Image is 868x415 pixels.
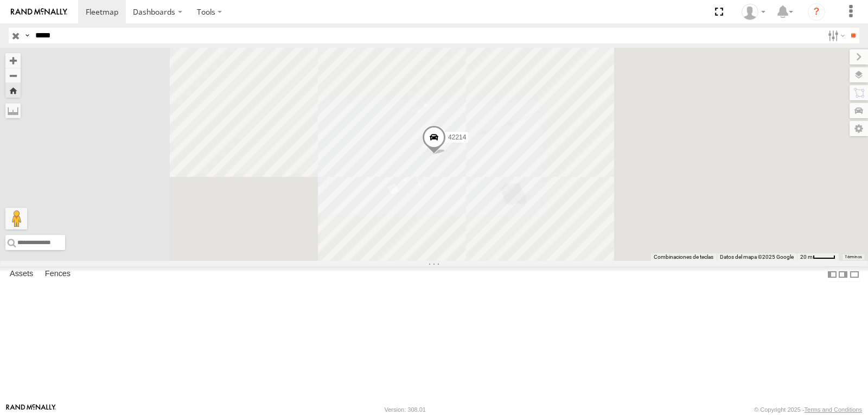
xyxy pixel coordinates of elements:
[720,254,794,260] span: Datos del mapa ©2025 Google
[849,266,860,282] label: Hide Summary Table
[5,53,21,68] button: Zoom in
[754,406,862,413] div: © Copyright 2025 -
[5,208,27,229] button: Arrastra al hombrecito al mapa para abrir Street View
[827,266,838,282] label: Dock Summary Table to the Left
[4,267,39,282] label: Assets
[5,103,21,118] label: Measure
[11,8,67,16] img: rand-logo.svg
[850,121,868,136] label: Map Settings
[448,133,466,141] span: 42214
[385,406,426,413] div: Version: 308.01
[824,28,847,43] label: Search Filter Options
[5,68,21,83] button: Zoom out
[23,28,31,43] label: Search Query
[654,253,713,261] button: Combinaciones de teclas
[845,255,862,259] a: Términos (se abre en una nueva pestaña)
[805,406,862,413] a: Terms and Conditions
[738,4,769,20] div: Miguel Cantu
[797,253,839,261] button: Escala del mapa: 20 m por 38 píxeles
[808,3,825,21] i: ?
[6,404,56,415] a: Visit our Website
[5,83,21,98] button: Zoom Home
[800,254,813,260] span: 20 m
[40,267,76,282] label: Fences
[838,266,848,282] label: Dock Summary Table to the Right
